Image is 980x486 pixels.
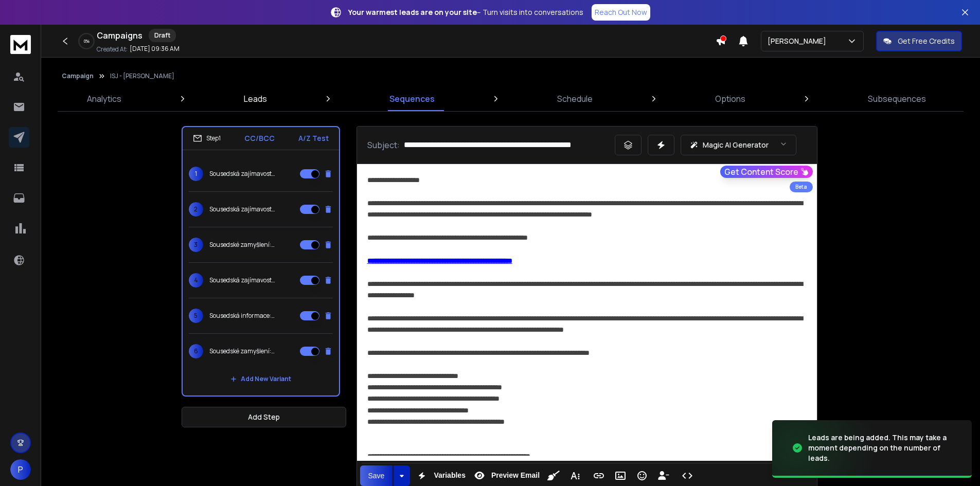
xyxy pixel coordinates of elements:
[383,86,441,111] a: Sequences
[10,35,31,54] img: logo
[389,93,435,105] p: Sequences
[715,93,745,105] p: Options
[189,167,203,181] span: 1
[209,241,275,249] p: Sousedské zamyšlení: Váš účet vydělává? Nebo jen čeká?
[565,465,585,486] button: More Text
[654,465,673,486] button: Insert Unsubscribe Link
[681,135,796,155] button: Magic AI Generator
[182,407,346,427] button: Add Step
[209,170,275,178] p: Sousedská zajímavost: Investice nejsou jen pro profíky
[412,465,468,486] button: Variables
[62,72,94,80] button: Campaign
[10,459,31,480] button: P
[298,133,329,143] p: A/Z Test
[632,465,652,486] button: Emoticons
[97,29,142,42] h1: Campaigns
[348,7,583,17] p: – Turn visits into conversations
[348,7,477,17] strong: Your warmest leads are on your site
[84,38,90,44] p: 0 %
[557,93,593,105] p: Schedule
[130,45,180,53] p: [DATE] 09:36 AM
[189,309,203,323] span: 5
[238,86,273,111] a: Leads
[87,93,121,105] p: Analytics
[470,465,542,486] button: Preview Email
[209,205,275,213] p: Sousedská zajímavost: Není investování jen pro vyvolené?
[244,93,267,105] p: Leads
[189,273,203,287] span: 4
[189,238,203,252] span: 3
[189,344,203,358] span: 6
[611,465,630,486] button: Insert Image (Ctrl+P)
[193,134,221,143] div: Step 1
[489,471,542,480] span: Preview Email
[720,166,813,178] button: Get Content Score
[595,7,647,17] p: Reach Out Now
[768,36,830,46] p: [PERSON_NAME]
[544,465,563,486] button: Clean HTML
[97,45,128,53] p: Created At:
[876,31,962,51] button: Get Free Credits
[222,369,299,389] button: Add New Variant
[189,202,203,217] span: 2
[209,347,275,355] p: Sousedské zamyšlení: Nejste v [PERSON_NAME]
[367,139,400,151] p: Subject:
[182,126,340,397] li: Step1CC/BCCA/Z Test1Sousedská zajímavost: Investice nejsou jen pro profíky2Sousedská zajímavost: ...
[360,465,393,486] button: Save
[772,418,875,479] img: image
[110,72,174,80] p: ISJ - [PERSON_NAME]
[862,86,932,111] a: Subsequences
[432,471,468,480] span: Variables
[808,433,959,463] div: Leads are being added. This may take a moment depending on the number of leads.
[898,36,955,46] p: Get Free Credits
[592,4,650,21] a: Reach Out Now
[589,465,609,486] button: Insert Link (Ctrl+K)
[244,133,275,143] p: CC/BCC
[678,465,697,486] button: Code View
[868,93,926,105] p: Subsequences
[149,29,176,42] div: Draft
[209,312,275,320] p: Sousedská informace: Když Vám to konečně dává smysl
[790,182,813,192] div: Beta
[209,276,275,284] p: Sousedská zajímavost: Když investice jsou volba
[703,140,769,150] p: Magic AI Generator
[551,86,599,111] a: Schedule
[81,86,128,111] a: Analytics
[709,86,752,111] a: Options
